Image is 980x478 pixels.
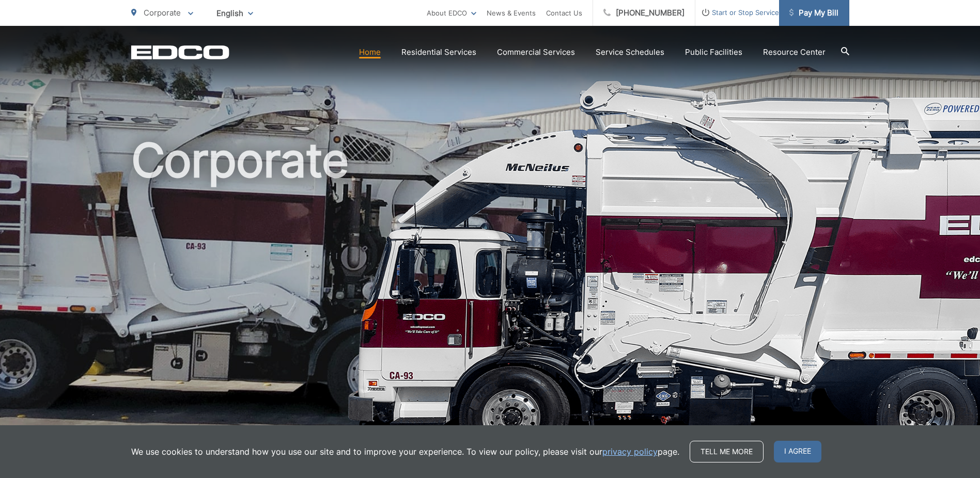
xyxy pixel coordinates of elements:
[497,46,575,58] a: Commercial Services
[763,46,826,58] a: Resource Center
[401,46,476,58] a: Residential Services
[359,46,381,58] a: Home
[427,7,476,19] a: About EDCO
[546,7,582,19] a: Contact Us
[602,445,658,458] a: privacy policy
[487,7,536,19] a: News & Events
[690,441,764,462] a: Tell me more
[596,46,664,58] a: Service Schedules
[131,445,679,458] p: We use cookies to understand how you use our site and to improve your experience. To view our pol...
[131,135,849,462] h1: Corporate
[789,7,838,19] span: Pay My Bill
[209,4,261,22] span: English
[685,46,742,58] a: Public Facilities
[131,45,229,59] a: EDCD logo. Return to the homepage.
[774,441,821,462] span: I agree
[144,8,181,18] span: Corporate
